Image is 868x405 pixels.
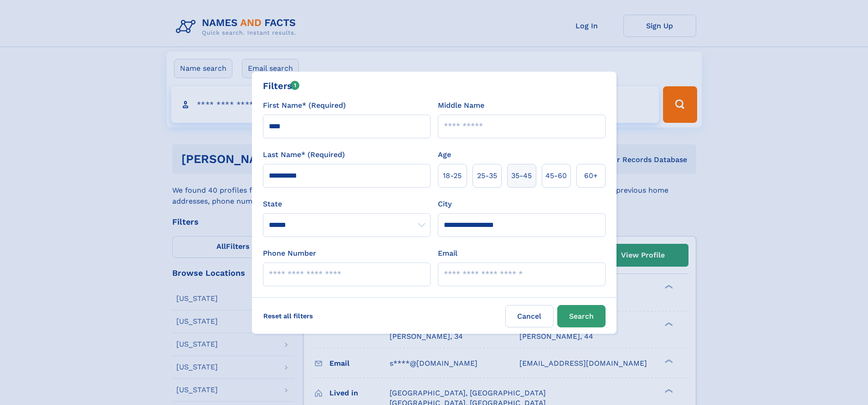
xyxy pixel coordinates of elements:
[438,199,452,210] label: City
[505,305,554,327] label: Cancel
[263,149,345,160] label: Last Name* (Required)
[584,170,598,181] span: 60+
[511,170,532,181] span: 35‑45
[545,170,567,181] span: 45‑60
[438,248,457,259] label: Email
[257,305,319,327] label: Reset all filters
[443,170,462,181] span: 18‑25
[263,79,300,93] div: Filters
[477,170,497,181] span: 25‑35
[263,100,346,111] label: First Name* (Required)
[263,248,316,259] label: Phone Number
[263,199,431,210] label: State
[438,100,484,111] label: Middle Name
[557,305,606,327] button: Search
[438,149,451,160] label: Age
